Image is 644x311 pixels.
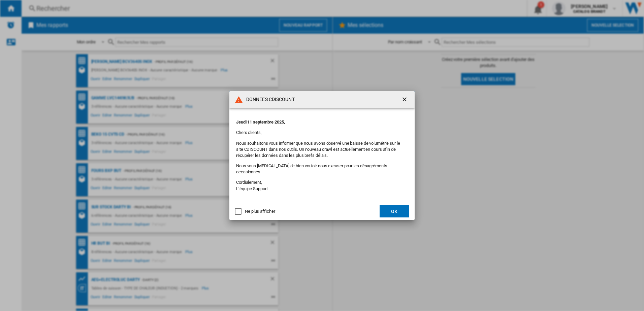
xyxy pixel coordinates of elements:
p: Nous vous [MEDICAL_DATA] de bien vouloir nous excuser pour les désagréments occasionnés. [236,163,408,175]
button: getI18NText('BUTTONS.CLOSE_DIALOG') [398,93,412,106]
md-checkbox: Ne plus afficher [235,208,275,215]
h4: DONNEES CDISCOUNT [243,96,295,103]
p: Cordialement, L’équipe Support [236,179,408,192]
p: Chers clients, [236,130,408,136]
button: OK [380,205,409,217]
strong: Jeudi 11 septembre 2025, [236,119,285,125]
p: Nous souhaitons vous informer que nous avons observé une baisse de volumétrie sur le site CDISCOU... [236,140,408,159]
ng-md-icon: getI18NText('BUTTONS.CLOSE_DIALOG') [401,96,409,104]
div: Ne plus afficher [245,208,275,214]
